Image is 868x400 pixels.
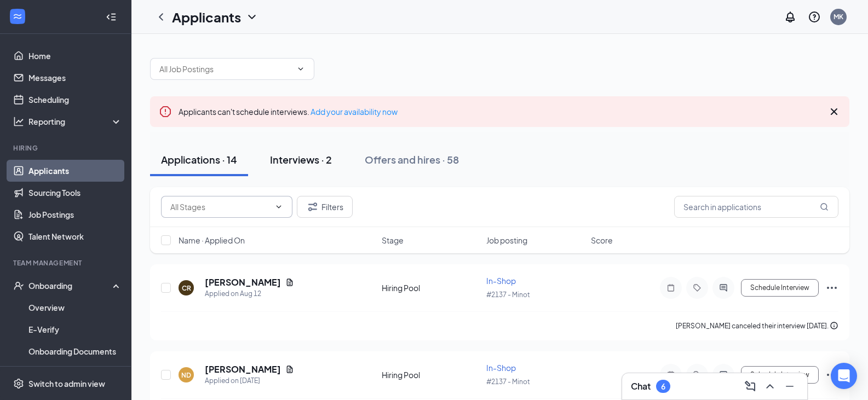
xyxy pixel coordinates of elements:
[172,8,241,26] h1: Applicants
[28,318,122,340] a: E-Verify
[744,380,757,393] svg: ComposeMessage
[182,283,191,293] div: CR
[781,378,798,395] button: Minimize
[820,202,829,211] svg: MagnifyingGlass
[382,369,480,380] div: Hiring Pool
[311,107,398,117] a: Add your availability now
[691,370,704,379] svg: Tag
[674,196,838,218] input: Search in applications
[181,370,191,380] div: ND
[676,321,838,332] div: [PERSON_NAME] canceled their interview [DATE].
[306,200,319,213] svg: Filter
[784,10,797,24] svg: Notifications
[28,182,122,204] a: Sourcing Tools
[154,10,168,24] svg: ChevronLeft
[664,370,677,379] svg: Note
[486,276,516,286] span: In-Shop
[28,225,122,247] a: Talent Network
[159,105,172,118] svg: Error
[270,153,332,166] div: Interviews · 2
[28,280,113,291] div: Onboarding
[28,67,122,89] a: Messages
[741,378,759,395] button: ComposeMessage
[661,382,665,391] div: 6
[297,196,353,218] button: Filter Filters
[486,378,530,386] span: #2137 - Minot
[13,116,24,127] svg: Analysis
[28,378,105,389] div: Switch to admin view
[382,235,404,246] span: Stage
[28,297,122,318] a: Overview
[486,235,527,246] span: Job posting
[365,153,459,166] div: Offers and hires · 58
[245,10,258,24] svg: ChevronDown
[486,291,530,299] span: #2137 - Minot
[763,380,777,393] svg: ChevronUp
[179,107,398,117] span: Applicants can't schedule interviews.
[717,283,730,292] svg: ActiveChat
[833,12,843,21] div: MK
[179,235,245,246] span: Name · Applied On
[382,282,480,293] div: Hiring Pool
[28,204,122,225] a: Job Postings
[28,116,123,127] div: Reporting
[825,368,838,381] svg: Ellipses
[161,153,237,166] div: Applications · 14
[170,201,270,213] input: All Stages
[741,366,819,384] button: Schedule Interview
[825,281,838,294] svg: Ellipses
[205,363,281,375] h5: [PERSON_NAME]
[831,363,857,389] div: Open Intercom Messenger
[664,283,677,292] svg: Note
[631,380,651,392] h3: Chat
[783,380,796,393] svg: Minimize
[28,340,122,362] a: Onboarding Documents
[205,276,281,288] h5: [PERSON_NAME]
[296,65,305,73] svg: ChevronDown
[159,63,292,75] input: All Job Postings
[717,370,730,379] svg: ActiveChat
[761,378,779,395] button: ChevronUp
[691,283,704,292] svg: Tag
[830,321,838,330] svg: Info
[827,105,841,118] svg: Cross
[205,288,294,299] div: Applied on Aug 12
[591,235,613,246] span: Score
[12,11,23,22] svg: WorkstreamLogo
[13,143,120,153] div: Hiring
[106,11,117,22] svg: Collapse
[205,375,294,386] div: Applied on [DATE]
[741,279,819,297] button: Schedule Interview
[28,89,122,111] a: Scheduling
[28,160,122,182] a: Applicants
[274,202,283,211] svg: ChevronDown
[285,365,294,374] svg: Document
[13,280,24,291] svg: UserCheck
[28,45,122,67] a: Home
[285,278,294,287] svg: Document
[28,362,122,384] a: Activity log
[486,363,516,373] span: In-Shop
[13,258,120,268] div: Team Management
[13,378,24,389] svg: Settings
[808,10,821,24] svg: QuestionInfo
